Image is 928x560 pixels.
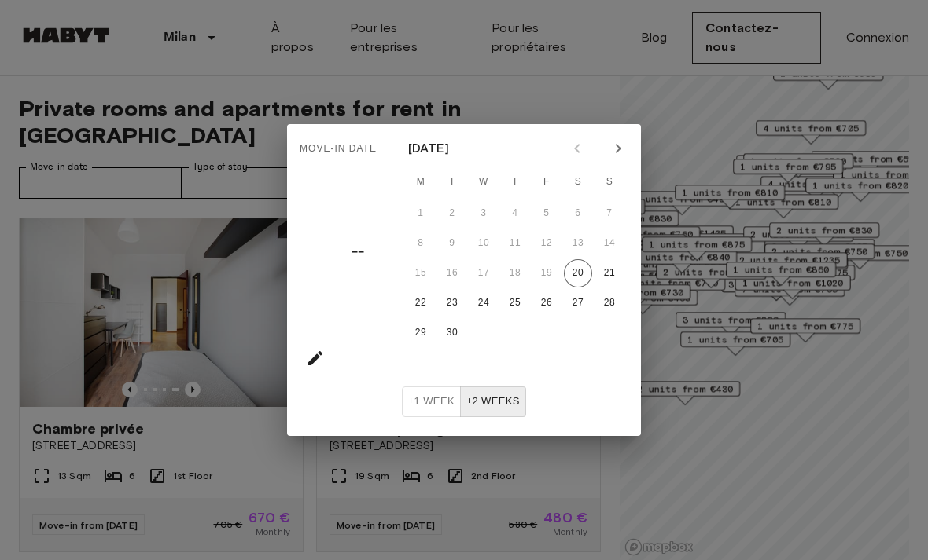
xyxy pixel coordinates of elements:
[460,386,526,417] button: ±2 weeks
[402,386,461,417] button: ±1 week
[402,386,526,417] div: Move In Flexibility
[407,289,435,317] button: 22
[595,289,624,317] button: 28
[595,259,624,287] button: 21
[407,167,435,198] span: Monday
[564,289,592,317] button: 27
[438,289,466,317] button: 23
[470,289,498,317] button: 24
[438,167,466,198] span: Tuesday
[501,167,529,198] span: Thursday
[407,319,435,347] button: 29
[438,319,466,347] button: 30
[352,237,364,267] h4: ––
[595,167,624,198] span: Sunday
[532,167,561,198] span: Friday
[501,289,529,317] button: 25
[300,342,331,374] button: calendar view is open, go to text input view
[532,289,561,317] button: 26
[300,137,377,162] span: Move-in date
[605,135,632,162] button: Next month
[564,167,592,198] span: Saturday
[408,139,449,158] div: [DATE]
[470,167,498,198] span: Wednesday
[564,259,592,287] button: 20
